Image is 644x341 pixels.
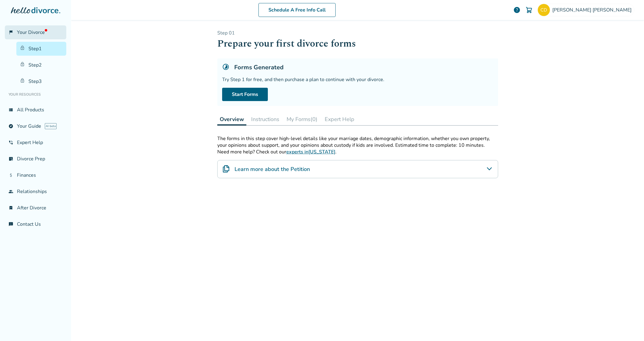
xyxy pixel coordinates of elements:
p: Need more help? Check out our . [217,149,498,155]
span: explore [8,124,13,129]
button: Instructions [249,113,282,125]
a: Schedule A Free Info Call [258,3,336,17]
h1: Prepare your first divorce forms [217,36,498,51]
a: groupRelationships [5,185,66,198]
h5: Forms Generated [234,63,284,71]
span: [PERSON_NAME] [PERSON_NAME] [552,7,634,13]
img: Cart [525,6,533,14]
a: attach_moneyFinances [5,168,66,182]
li: Your Resources [5,88,66,100]
img: charbrown107@gmail.com [538,4,550,16]
button: Expert Help [322,113,357,125]
a: phone_in_talkExpert Help [5,136,66,149]
button: Overview [217,113,246,126]
a: exploreYour GuideAI beta [5,119,66,133]
span: phone_in_talk [8,140,13,145]
div: Learn more about the Petition [217,160,498,178]
iframe: Chat Widget [614,312,644,341]
span: AI beta [45,123,57,129]
span: flag_2 [8,30,13,35]
a: Step3 [16,74,66,88]
a: help [513,6,521,14]
button: My Forms(0) [284,113,320,125]
img: Learn more about the Petition [222,165,230,172]
a: list_alt_checkDivorce Prep [5,152,66,166]
span: view_list [8,107,13,112]
span: chat_info [8,222,13,227]
div: Try Step 1 for free, and then purchase a plan to continue with your divorce. [222,76,493,83]
a: bookmark_checkAfter Divorce [5,201,66,215]
a: flag_2Your Divorce [5,25,66,39]
span: Your Divorce [17,29,47,36]
a: chat_infoContact Us [5,217,66,231]
a: Start Forms [222,88,268,101]
a: Step1 [16,42,66,56]
p: Step 0 1 [217,30,498,36]
a: experts in[US_STATE] [286,149,335,155]
h4: Learn more about the Petition [235,165,310,173]
a: view_listAll Products [5,103,66,117]
span: group [8,189,13,194]
span: attach_money [8,173,13,178]
span: list_alt_check [8,156,13,161]
p: The forms in this step cover high-level details like your marriage dates, demographic information... [217,135,498,149]
span: bookmark_check [8,205,13,210]
a: Step2 [16,58,66,72]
